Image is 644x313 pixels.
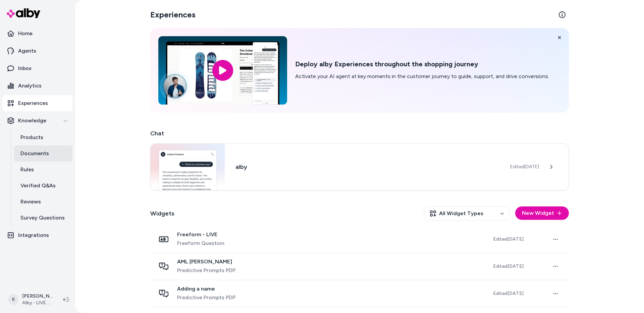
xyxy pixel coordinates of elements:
[3,25,72,42] a: Home
[493,291,524,296] span: Edited [DATE]
[177,266,235,274] span: Predictive Prompts PDP
[18,117,46,125] p: Knowledge
[3,78,72,94] a: Analytics
[22,300,52,306] span: Alby - LIVE on [DOMAIN_NAME]
[3,95,72,111] a: Experiences
[18,47,36,55] p: Agents
[510,164,539,170] span: Edited [DATE]
[3,113,72,129] button: Knowledge
[14,129,72,145] a: Products
[18,231,49,239] p: Integrations
[22,293,52,300] p: [PERSON_NAME]
[20,198,41,206] p: Reviews
[177,258,235,265] span: AML [PERSON_NAME]
[177,294,235,302] span: Predictive Prompts PDP
[295,60,549,68] h2: Deploy alby Experiences throughout the shopping journey
[20,214,65,222] p: Survey Questions
[151,144,225,190] img: Chat widget
[177,286,235,292] span: Adding a name
[20,182,56,190] p: Verified Q&As
[235,162,499,172] h3: alby
[4,289,58,310] button: K[PERSON_NAME]Alby - LIVE on [DOMAIN_NAME]
[3,60,72,76] a: Inbox
[493,263,524,269] span: Edited [DATE]
[20,149,49,158] p: Documents
[18,29,33,38] p: Home
[14,162,72,178] a: Rules
[150,209,174,218] h2: Widgets
[14,178,72,194] a: Verified Q&As
[20,166,34,174] p: Rules
[7,8,40,18] img: alby Logo
[150,143,569,190] a: Chat widgetalbyEdited[DATE]
[3,227,72,243] a: Integrations
[424,206,510,221] button: All Widget Types
[3,43,72,59] a: Agents
[18,82,42,90] p: Analytics
[515,206,569,220] button: New Widget
[14,145,72,162] a: Documents
[18,64,32,72] p: Inbox
[150,129,569,138] h2: Chat
[18,99,48,107] p: Experiences
[295,72,549,80] p: Activate your AI agent at key moments in the customer journey to guide, support, and drive conver...
[493,236,524,242] span: Edited [DATE]
[150,9,196,20] h2: Experiences
[8,294,19,305] span: K
[20,133,43,141] p: Products
[14,210,72,226] a: Survey Questions
[177,231,224,238] span: Freeform - LIVE
[177,239,224,247] span: Freeform Question
[14,194,72,210] a: Reviews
